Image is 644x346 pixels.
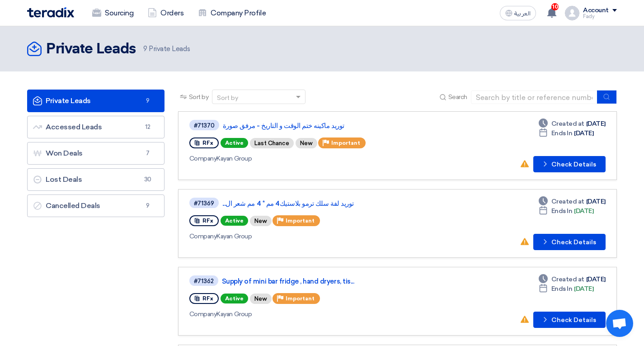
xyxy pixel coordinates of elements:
span: Sort by [189,92,209,102]
span: 9 [142,201,153,210]
div: [DATE] [539,206,594,216]
div: Sort by [217,93,238,103]
button: Check Details [533,234,606,250]
a: Sourcing [85,3,141,23]
div: Kayan Group [189,232,450,241]
div: [DATE] [539,284,594,294]
span: 7 [142,149,153,158]
span: Active [221,294,248,303]
span: 9 [143,45,147,53]
img: profile_test.png [565,6,579,20]
div: #71370 [194,123,215,128]
div: New [250,216,272,226]
div: Last Chance [250,138,294,148]
button: العربية [500,6,536,20]
span: RFx [202,295,213,302]
a: Supply of mini bar fridge , hand dryers, tis... [222,277,448,285]
div: #71362 [194,278,214,284]
span: العربية [514,10,531,17]
div: Kayan Group [189,154,451,163]
div: Kayan Group [189,309,450,319]
button: Check Details [533,312,606,328]
span: RFx [202,218,213,224]
span: Ends In [551,128,573,138]
span: Active [221,138,248,148]
span: Important [286,218,315,224]
span: Important [286,295,315,302]
div: New [296,138,317,148]
a: توريد لفة سلك ترمو بلاستيك4 مم * 4 مم شعر ال... [222,199,448,208]
div: #71369 [194,200,214,206]
a: Cancelled Deals9 [27,194,165,217]
div: [DATE] [539,275,606,284]
a: Won Deals7 [27,142,165,165]
span: 10 [551,3,559,10]
a: Company Profile [191,3,273,23]
span: Search [448,92,467,102]
div: [DATE] [539,197,606,206]
span: Private Leads [143,44,190,54]
span: Ends In [551,206,573,216]
span: 30 [142,175,153,184]
div: Fady [583,14,617,19]
button: Check Details [533,156,606,172]
div: New [250,294,272,304]
div: [DATE] [539,128,594,138]
span: RFx [202,140,213,146]
a: Orders [141,3,191,23]
h2: Private Leads [46,40,136,58]
a: Private Leads9 [27,90,165,112]
div: Open chat [606,310,633,337]
input: Search by title or reference number [471,90,597,104]
span: Ends In [551,284,573,294]
span: 9 [142,96,153,105]
a: Lost Deals30 [27,168,165,191]
span: Important [331,140,360,146]
span: Company [189,310,217,318]
img: Teradix logo [27,7,74,18]
span: 12 [142,123,153,132]
span: Created at [551,275,584,284]
a: توريد ماكينه ختم الوقت و التاريخ - مرفق صورة [223,122,449,130]
div: [DATE] [539,119,606,128]
span: Created at [551,119,584,128]
span: Company [189,232,217,240]
span: Company [189,155,217,162]
span: Active [221,216,248,226]
div: Account [583,7,609,14]
a: Accessed Leads12 [27,116,165,138]
span: Created at [551,197,584,206]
